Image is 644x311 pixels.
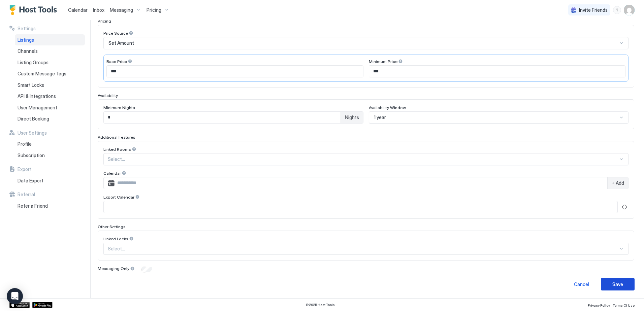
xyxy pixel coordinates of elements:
[18,37,34,43] span: Listings
[374,114,386,120] span: 1 year
[98,19,111,24] span: Pricing
[345,114,359,120] span: Nights
[579,7,608,13] span: Invite Friends
[15,175,85,186] a: Data Export
[612,281,623,288] div: Save
[103,147,131,152] span: Linked Rooms
[103,105,135,110] span: Minimum Nights
[18,192,35,198] span: Referral
[18,178,43,184] span: Data Export
[18,82,44,88] span: Smart Locks
[32,302,53,308] a: Google Play Store
[18,105,57,111] span: User Management
[613,303,635,307] span: Terms Of Use
[103,195,134,200] span: Export Calendar
[15,91,85,102] a: API & Integrations
[369,105,406,110] span: Availability Window
[15,45,85,57] a: Channels
[15,57,85,68] a: Listing Groups
[588,303,610,307] span: Privacy Policy
[98,224,126,229] span: Other Settings
[588,301,610,308] a: Privacy Policy
[613,6,621,14] div: menu
[369,66,625,77] input: Input Field
[369,59,397,64] span: Minimum Price
[18,93,56,99] span: API & Integrations
[305,303,335,307] span: © 2025 Host Tools
[18,152,45,159] span: Subscription
[103,31,128,36] span: Price Source
[15,200,85,212] a: Refer a Friend
[620,203,629,211] button: Refresh
[9,302,30,308] a: App Store
[18,48,38,54] span: Channels
[18,130,47,136] span: User Settings
[15,102,85,113] a: User Management
[624,5,635,15] div: User profile
[103,171,121,176] span: Calendar
[68,6,88,13] a: Calendar
[565,278,598,290] button: Cancel
[98,266,129,271] span: Messaging Only
[15,79,85,91] a: Smart Locks
[107,66,363,77] input: Input Field
[18,116,49,122] span: Direct Booking
[104,201,617,213] input: Input Field
[18,26,36,32] span: Settings
[18,60,49,66] span: Listing Groups
[18,71,66,77] span: Custom Message Tags
[68,7,88,13] span: Calendar
[18,203,48,209] span: Refer a Friend
[147,7,161,13] span: Pricing
[106,59,127,64] span: Base Price
[15,138,85,150] a: Profile
[18,166,32,172] span: Export
[110,7,133,13] span: Messaging
[108,40,134,46] span: Set Amount
[612,180,624,186] span: + Add
[9,5,60,15] a: Host Tools Logo
[15,34,85,46] a: Listings
[601,278,635,290] button: Save
[15,150,85,161] a: Subscription
[93,6,104,13] a: Inbox
[104,112,341,123] input: Input Field
[103,236,128,241] span: Linked Locks
[115,177,607,189] input: Input Field
[15,113,85,125] a: Direct Booking
[98,93,118,98] span: Availability
[613,301,635,308] a: Terms Of Use
[98,135,135,140] span: Additional Features
[93,7,104,13] span: Inbox
[574,281,589,288] div: Cancel
[15,68,85,79] a: Custom Message Tags
[7,288,23,304] div: Open Intercom Messenger
[18,141,32,147] span: Profile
